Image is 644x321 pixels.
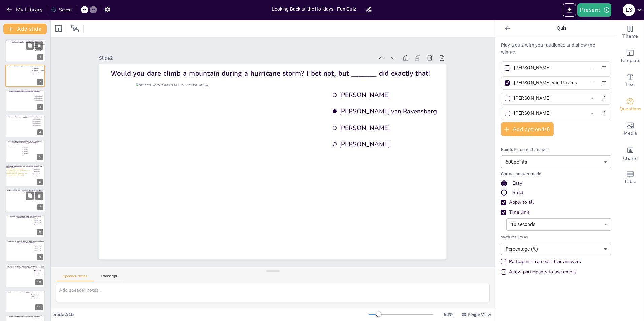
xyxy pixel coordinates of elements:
span: Can you guess the country where [PERSON_NAME] took this photo? [9,91,42,92]
div: 11 [35,304,43,310]
div: 2 [5,65,45,87]
span: [PERSON_NAME] [35,246,54,247]
span: [PERSON_NAME] [35,250,54,251]
span: Show results as [501,234,611,240]
div: 4 [37,129,43,135]
div: 3 [5,90,45,112]
span: [PERSON_NAME] [35,46,54,47]
span: [PERSON_NAME] [35,248,54,249]
button: Delete Slide [35,41,43,49]
span: [PERSON_NAME] [35,245,54,246]
div: Participants can edit their answers [501,258,581,265]
span: Can you guess the country where [PERSON_NAME] took this photo? [9,316,42,317]
button: Duplicate Slide [26,192,34,200]
span: [PERSON_NAME] [35,220,54,221]
span: [GEOGRAPHIC_DATA] [35,320,54,321]
div: Add ready made slides [617,44,644,69]
div: Add a table [617,166,644,190]
span: [PERSON_NAME][GEOGRAPHIC_DATA] [6,174,24,176]
span: Text [625,81,635,88]
span: Noardbergum - [GEOGRAPHIC_DATA] [6,168,24,170]
p: Quiz [513,20,610,36]
button: Speaker Notes [56,274,94,281]
div: 1 [5,39,45,62]
div: 54 % [440,311,456,318]
button: Export to PowerPoint [563,3,576,17]
div: 7 [5,190,45,213]
span: Questions [619,105,641,113]
div: Strict [512,189,523,196]
div: Saved [51,7,72,13]
input: Option 4 [514,108,577,118]
span: Not all holidays involve sipping cocktails at the beach. This time around _______ had to dedicate... [7,266,44,269]
div: Time limit [501,209,611,216]
p: Play a quiz with your audience and show the winner. [501,42,611,56]
span: [PERSON_NAME] [35,222,54,223]
span: Position [71,25,79,33]
span: Template [620,57,641,64]
div: 11 [5,290,45,312]
div: Easy [512,180,522,187]
span: [GEOGRAPHIC_DATA] - [GEOGRAPHIC_DATA] [6,173,27,174]
button: Present [577,3,611,17]
span: Table [624,178,636,185]
div: Slide 2 / 15 [53,311,369,318]
span: [PERSON_NAME] [22,151,41,152]
button: Add option4/6 [501,122,554,136]
p: Points for correct answer [501,147,611,153]
span: Theme [622,33,638,40]
div: 5 [5,140,45,162]
div: Apply to all [509,199,534,206]
span: [PERSON_NAME] [22,153,41,154]
span: [PERSON_NAME] [35,272,54,273]
p: Correct answer mode [501,171,611,177]
div: Get real-time input from your audience [617,93,644,117]
span: Breath-taking views, right.. Can you guess where this photo was taken? [7,190,43,191]
input: Option 2 [514,78,577,88]
span: [PERSON_NAME] [35,224,54,225]
button: Delete Slide [35,192,43,200]
div: L S [623,4,635,16]
div: Layout [53,23,64,34]
span: My ideal holiday is “to workout, relax at the beach, visit a landmark, workout again… Question: W... [7,241,44,244]
div: Strict [501,189,611,196]
span: [PERSON_NAME] [35,48,54,49]
button: Transcript [94,274,124,281]
span: [GEOGRAPHIC_DATA] [35,96,54,97]
div: Allow participants to use emojis [509,269,577,275]
span: [PERSON_NAME] [22,149,41,150]
span: Spa - [GEOGRAPHIC_DATA] [6,171,19,173]
div: Apply to all [501,199,611,206]
button: Duplicate Slide [26,41,34,49]
span: [PERSON_NAME] [35,275,54,276]
input: Option 3 [514,93,577,103]
span: [PERSON_NAME] [35,50,54,51]
span: [PERSON_NAME] [22,147,41,148]
div: Change the overall theme [617,20,644,44]
span: [PERSON_NAME] [35,270,54,271]
span: Single View [468,312,491,317]
span: [PERSON_NAME]: “I went to an Island in [GEOGRAPHIC_DATA], and to my surprise it was full of________” [6,290,44,293]
span: [PERSON_NAME] TPJ [PERSON_NAME] [35,273,54,274]
div: 8 [5,215,45,237]
div: 10 [35,279,43,285]
div: 3 [37,104,43,110]
div: 6 [37,179,43,185]
div: 1 [37,54,43,60]
input: Option 1 [514,63,577,73]
div: Add images, graphics, shapes or video [617,117,644,141]
button: My Library [5,4,46,15]
div: 5 [37,154,43,160]
button: Add slide [3,24,47,34]
div: Percentage (%) [501,243,611,255]
span: Media [624,130,637,137]
span: Joep de Reuver [34,175,52,176]
span: [GEOGRAPHIC_DATA] [35,100,54,101]
div: Add charts and graphs [617,141,644,166]
div: 6 [5,165,45,187]
span: Multiple stops? Sure no problem! Guess who made these stops during their summer holiday? [6,165,42,168]
div: 9 [5,240,45,262]
div: Time limit [509,209,529,216]
div: Easy [501,180,611,187]
span: [GEOGRAPHIC_DATA] [35,95,54,96]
